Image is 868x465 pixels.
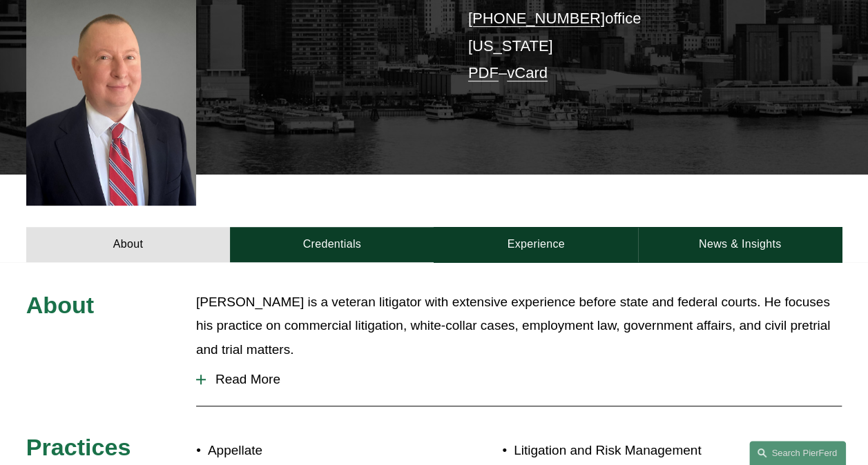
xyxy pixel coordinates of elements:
[514,439,774,462] p: Litigation and Risk Management
[230,227,434,262] a: Credentials
[26,292,94,318] span: About
[468,10,605,27] a: [PHONE_NUMBER]
[196,290,842,362] p: [PERSON_NAME] is a veteran litigator with extensive experience before state and federal courts. H...
[638,227,842,262] a: News & Insights
[434,227,637,262] a: Experience
[206,372,842,387] span: Read More
[208,439,434,462] p: Appellate
[196,362,842,397] button: Read More
[507,64,548,81] a: vCard
[749,441,846,465] a: Search this site
[26,434,131,460] span: Practices
[468,64,499,81] a: PDF
[26,227,230,262] a: About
